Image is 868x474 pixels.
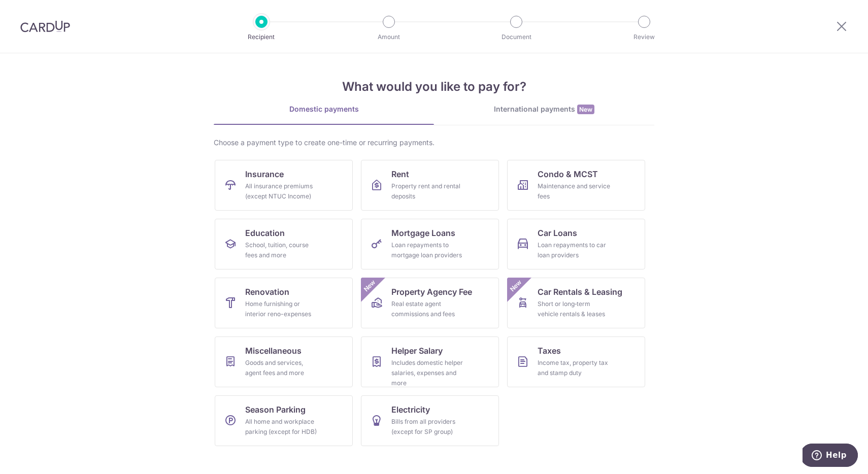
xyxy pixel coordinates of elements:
span: Car Loans [538,227,577,239]
div: Goods and services, agent fees and more [245,358,318,378]
span: Help [23,7,44,16]
p: Document [479,32,554,42]
a: Car LoansLoan repayments to car loan providers [507,219,645,269]
a: InsuranceAll insurance premiums (except NTUC Income) [215,160,353,211]
p: Amount [351,32,426,42]
a: TaxesIncome tax, property tax and stamp duty [507,336,645,387]
span: Taxes [538,345,561,357]
div: All home and workplace parking (except for HDB) [245,417,318,437]
span: Renovation [245,286,289,298]
div: Loan repayments to car loan providers [538,240,611,260]
span: Season Parking [245,403,306,416]
span: Property Agency Fee [391,286,472,298]
span: Electricity [391,403,430,416]
div: Domestic payments [214,104,434,114]
div: Property rent and rental deposits [391,181,464,201]
span: New [361,278,378,294]
a: RenovationHome furnishing or interior reno-expenses [215,278,353,328]
a: Property Agency FeeReal estate agent commissions and feesNew [361,278,499,328]
span: Mortgage Loans [391,227,455,239]
div: Includes domestic helper salaries, expenses and more [391,358,464,388]
img: CardUp [20,20,70,32]
div: Home furnishing or interior reno-expenses [245,299,318,319]
div: Income tax, property tax and stamp duty [538,358,611,378]
span: Insurance [245,168,284,180]
div: Bills from all providers (except for SP group) [391,417,464,437]
a: RentProperty rent and rental deposits [361,160,499,211]
span: Car Rentals & Leasing [538,286,622,298]
h4: What would you like to pay for? [214,78,654,96]
a: ElectricityBills from all providers (except for SP group) [361,395,499,446]
span: Education [245,227,285,239]
div: Loan repayments to mortgage loan providers [391,240,464,260]
a: Season ParkingAll home and workplace parking (except for HDB) [215,395,353,446]
div: Short or long‑term vehicle rentals & leases [538,299,611,319]
div: International payments [434,104,654,115]
div: All insurance premiums (except NTUC Income) [245,181,318,201]
div: Maintenance and service fees [538,181,611,201]
span: Miscellaneous [245,345,302,357]
span: New [508,278,524,294]
a: Mortgage LoansLoan repayments to mortgage loan providers [361,219,499,269]
iframe: Opens a widget where you can find more information [803,444,858,469]
span: Rent [391,168,409,180]
span: Helper Salary [391,345,443,357]
p: Review [607,32,682,42]
div: Choose a payment type to create one-time or recurring payments. [214,138,654,148]
div: School, tuition, course fees and more [245,240,318,260]
a: Helper SalaryIncludes domestic helper salaries, expenses and more [361,336,499,387]
a: Car Rentals & LeasingShort or long‑term vehicle rentals & leasesNew [507,278,645,328]
p: Recipient [224,32,299,42]
div: Real estate agent commissions and fees [391,299,464,319]
a: MiscellaneousGoods and services, agent fees and more [215,336,353,387]
a: EducationSchool, tuition, course fees and more [215,219,353,269]
span: Condo & MCST [538,168,598,180]
a: Condo & MCSTMaintenance and service fees [507,160,645,211]
span: New [577,105,594,114]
